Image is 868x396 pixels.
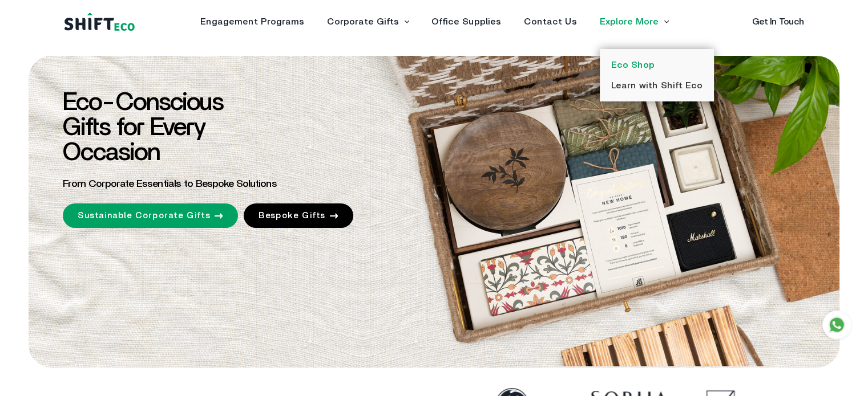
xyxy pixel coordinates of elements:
[63,203,238,228] a: Sustainable Corporate Gifts
[611,81,703,90] a: Learn with Shift Eco
[752,17,804,26] a: Get In Touch
[244,203,353,228] a: Bespoke Gifts
[63,90,223,165] span: Eco-Conscious Gifts for Every Occasion
[611,60,655,70] a: Eco Shop
[600,17,659,26] a: Explore More
[63,179,277,189] span: From Corporate Essentials to Bespoke Solutions
[431,17,501,26] a: Office Supplies
[327,17,399,26] a: Corporate Gifts
[524,17,577,26] a: Contact Us
[200,17,304,26] a: Engagement Programs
